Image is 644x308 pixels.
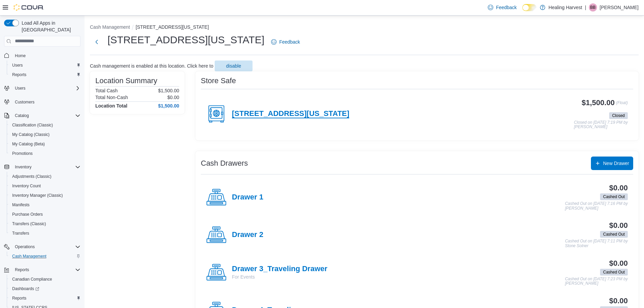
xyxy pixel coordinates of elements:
[95,88,118,93] h6: Total Cash
[9,294,29,302] a: Reports
[1,162,83,172] button: Inventory
[7,70,83,79] button: Reports
[12,243,80,251] span: Operations
[9,201,80,209] span: Manifests
[9,71,80,79] span: Reports
[603,269,625,275] span: Cashed Out
[9,275,55,283] a: Canadian Compliance
[158,88,179,93] p: $1,500.00
[9,121,56,129] a: Classification (Classic)
[201,77,236,85] h3: Store Safe
[12,174,51,179] span: Adjustments (Classic)
[12,112,31,120] button: Catalog
[232,274,327,280] p: For Events
[9,131,52,139] a: My Catalog (Classic)
[9,229,32,237] a: Transfers
[7,149,83,158] button: Promotions
[600,231,628,238] span: Cashed Out
[9,61,80,69] span: Users
[95,95,128,100] h6: Total Non-Cash
[12,98,37,106] a: Customers
[9,210,46,218] a: Purchase Orders
[9,220,49,228] a: Transfers (Classic)
[7,172,83,181] button: Adjustments (Classic)
[7,120,83,130] button: Classification (Classic)
[9,140,48,148] a: My Catalog (Beta)
[1,111,83,120] button: Catalog
[279,39,300,45] span: Feedback
[7,293,83,303] button: Reports
[12,72,26,77] span: Reports
[12,231,29,236] span: Transfers
[108,33,264,47] h1: [STREET_ADDRESS][US_STATE]
[12,193,63,198] span: Inventory Manager (Classic)
[15,113,29,118] span: Catalog
[12,163,34,171] button: Inventory
[609,259,628,267] h3: $0.00
[522,4,536,11] input: Dark Mode
[15,99,34,105] span: Customers
[7,252,83,261] button: Cash Management
[1,51,83,61] button: Home
[268,35,303,49] a: Feedback
[232,193,263,202] h4: Drawer 1
[12,202,29,208] span: Manifests
[12,98,80,106] span: Customers
[9,121,80,129] span: Classification (Classic)
[7,191,83,200] button: Inventory Manager (Classic)
[12,51,80,60] span: Home
[9,172,54,181] a: Adjustments (Classic)
[9,131,80,139] span: My Catalog (Classic)
[9,191,80,199] span: Inventory Manager (Classic)
[1,265,83,275] button: Reports
[7,219,83,229] button: Transfers (Classic)
[12,243,38,251] button: Operations
[167,95,179,100] p: $0.00
[7,130,83,139] button: My Catalog (Classic)
[12,212,43,217] span: Purchase Orders
[485,1,519,14] a: Feedback
[201,159,248,167] h3: Cash Drawers
[1,242,83,252] button: Operations
[15,53,26,58] span: Home
[603,231,625,237] span: Cashed Out
[9,275,80,283] span: Canadian Compliance
[12,84,80,92] span: Users
[90,63,213,69] p: Cash management is enabled at this location. Click here to
[12,112,80,120] span: Catalog
[15,86,25,91] span: Users
[9,182,44,190] a: Inventory Count
[12,183,41,189] span: Inventory Count
[12,266,80,274] span: Reports
[90,35,103,49] button: Next
[19,20,80,33] span: Load All Apps in [GEOGRAPHIC_DATA]
[15,244,35,250] span: Operations
[7,284,83,293] a: Dashboards
[9,285,80,293] span: Dashboards
[609,184,628,192] h3: $0.00
[9,61,25,69] a: Users
[9,201,32,209] a: Manifests
[9,182,80,190] span: Inventory Count
[15,267,29,273] span: Reports
[232,231,263,239] h4: Drawer 2
[609,297,628,305] h3: $0.00
[565,202,628,211] p: Cashed Out on [DATE] 7:16 PM by [PERSON_NAME]
[565,239,628,248] p: Cashed Out on [DATE] 7:11 PM by Stone Solner
[12,132,50,137] span: My Catalog (Classic)
[95,77,157,85] h3: Location Summary
[12,84,28,92] button: Users
[609,221,628,230] h3: $0.00
[136,24,209,30] button: [STREET_ADDRESS][US_STATE]
[12,141,45,147] span: My Catalog (Beta)
[12,254,46,259] span: Cash Management
[7,200,83,210] button: Manifests
[7,61,83,70] button: Users
[603,160,629,167] span: New Drawer
[7,181,83,191] button: Inventory Count
[12,151,33,156] span: Promotions
[90,24,639,32] nav: An example of EuiBreadcrumbs
[7,275,83,284] button: Canadian Compliance
[12,266,32,274] button: Reports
